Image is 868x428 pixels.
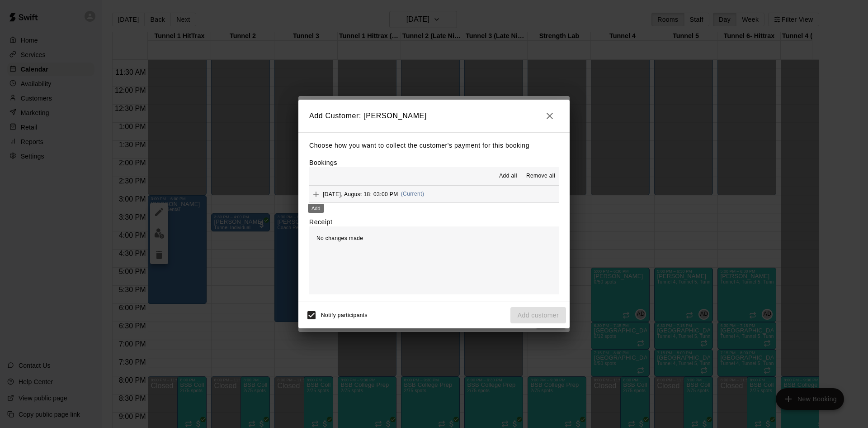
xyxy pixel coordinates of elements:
button: Add[DATE], August 18: 03:00 PM(Current) [309,186,559,202]
p: Choose how you want to collect the customer's payment for this booking [309,140,559,151]
label: Receipt [309,217,332,226]
span: Add [309,190,323,197]
span: Remove all [526,172,555,181]
button: Remove all [523,169,559,183]
h2: Add Customer: [PERSON_NAME] [298,100,570,132]
span: (Current) [401,191,425,197]
span: No changes made [316,235,363,241]
label: Bookings [309,159,337,166]
button: Add all [494,169,523,183]
span: Notify participants [321,312,368,318]
span: Add all [499,172,517,181]
span: [DATE], August 18: 03:00 PM [323,191,398,197]
div: Add [308,204,324,213]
